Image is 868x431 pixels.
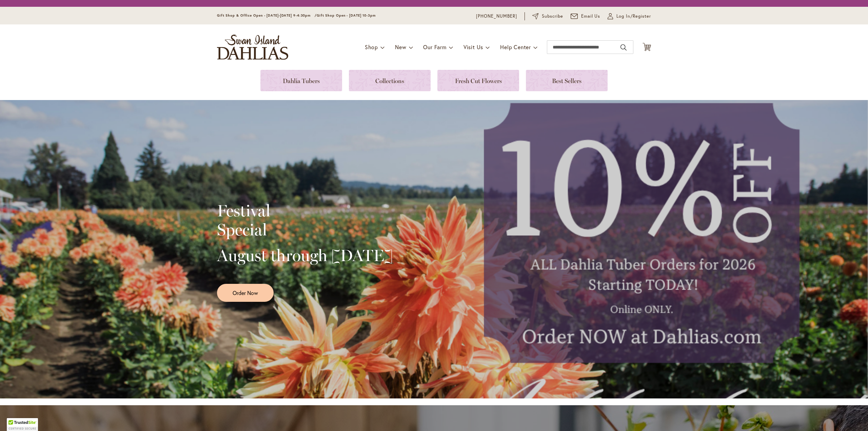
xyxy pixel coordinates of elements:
h2: Festival Special [217,201,393,239]
span: Help Center [500,43,531,51]
a: Email Us [571,13,600,20]
a: Order Now [217,284,274,302]
span: Order Now [233,289,258,297]
span: Visit Us [463,43,483,51]
span: Gift Shop & Office Open - [DATE]-[DATE] 9-4:30pm / [217,13,317,18]
span: Shop [365,43,378,51]
a: Subscribe [532,13,563,20]
span: Email Us [581,13,600,20]
a: Log In/Register [608,13,651,20]
div: TrustedSite Certified [7,418,38,431]
span: Gift Shop Open - [DATE] 10-3pm [317,13,376,18]
a: [PHONE_NUMBER] [476,13,517,20]
h2: August through [DATE] [217,246,393,265]
span: Our Farm [423,43,446,51]
span: New [395,43,406,51]
a: store logo [217,35,288,60]
span: Log In/Register [616,13,651,20]
span: Subscribe [542,13,563,20]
